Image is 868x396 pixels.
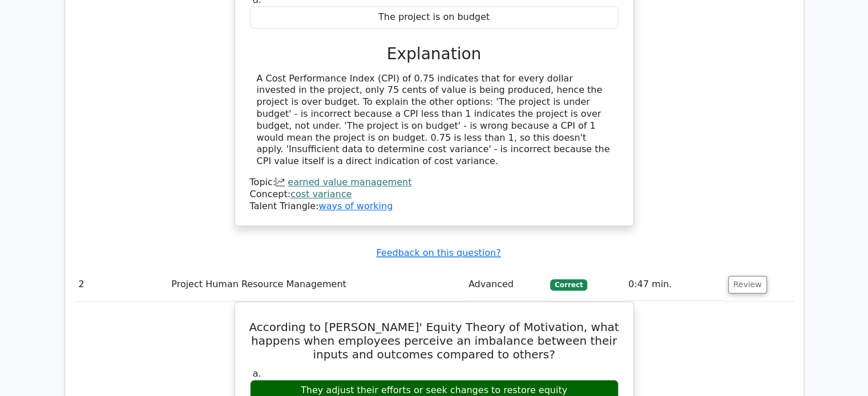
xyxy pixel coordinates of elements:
[290,189,352,199] a: cost variance
[288,177,411,187] a: earned value management
[728,276,767,293] button: Review
[249,320,620,361] h5: According to [PERSON_NAME]' Equity Theory of Motivation, what happens when employees perceive an ...
[253,368,261,379] span: a.
[257,73,612,168] div: A Cost Performance Index (CPI) of 0.75 indicates that for every dollar invested in the project, o...
[318,201,393,211] a: ways of working
[250,177,619,189] div: Topic:
[376,247,500,258] a: Feedback on this question?
[74,268,167,301] td: 2
[167,268,464,301] td: Project Human Resource Management
[250,189,619,201] div: Concept:
[624,268,724,301] td: 0:47 min.
[550,279,587,291] span: Correct
[257,44,612,64] h3: Explanation
[250,6,619,28] div: The project is on budget
[464,268,546,301] td: Advanced
[250,177,619,212] div: Talent Triangle:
